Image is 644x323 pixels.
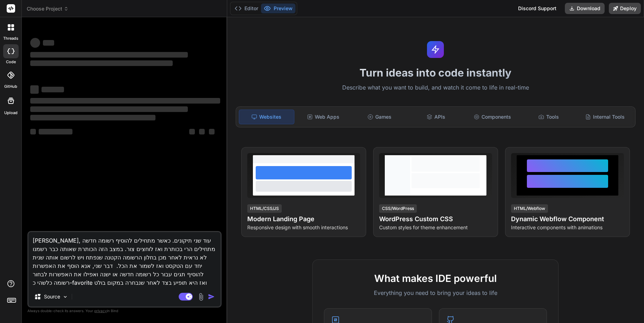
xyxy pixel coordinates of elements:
h4: WordPress Custom CSS [379,214,492,224]
div: Discord Support [514,3,561,14]
span: ‌ [30,106,188,112]
button: Editor [232,4,261,13]
span: ‌ [39,129,72,134]
h2: What makes IDE powerful [324,271,547,286]
span: ‌ [30,85,39,94]
h1: Turn ideas into code instantly [231,66,640,79]
button: Deploy [609,3,641,14]
span: ‌ [30,52,188,58]
button: Preview [261,4,295,13]
span: ‌ [199,129,205,134]
span: privacy [94,309,107,313]
span: ‌ [30,60,173,66]
span: ‌ [30,129,36,134]
span: ‌ [30,38,40,48]
img: Pick Models [62,294,68,300]
p: Interactive components with animations [511,224,624,231]
button: Download [565,3,605,14]
p: Responsive design with smooth interactions [247,224,360,231]
textarea: [PERSON_NAME], עוד שני תיקונים. כאשר מתחילים להוסיף רשומה חדשה מתחילים הרי בכותרת ואז לוחצים צור.... [28,232,221,287]
div: Components [465,110,519,124]
div: HTML/CSS/JS [247,204,282,213]
span: ‌ [43,40,54,46]
div: CSS/WordPress [379,204,417,213]
span: ‌ [30,98,220,104]
div: APIs [408,110,463,124]
span: ‌ [30,115,155,120]
label: threads [3,35,18,41]
span: ‌ [189,129,195,134]
span: ‌ [42,87,64,92]
p: Source [44,293,60,300]
label: GitHub [4,84,17,90]
span: Choose Project [27,5,69,12]
label: code [6,59,16,65]
label: Upload [4,110,18,116]
div: Websites [239,110,294,124]
img: icon [208,293,215,300]
p: Everything you need to bring your ideas to life [324,289,547,297]
div: Games [352,110,407,124]
h4: Dynamic Webflow Component [511,214,624,224]
h4: Modern Landing Page [247,214,360,224]
div: Internal Tools [578,110,632,124]
div: HTML/Webflow [511,204,548,213]
div: Web Apps [296,110,351,124]
span: ‌ [209,129,215,134]
p: Describe what you want to build, and watch it come to life in real-time [231,83,640,92]
p: Always double-check its answers. Your in Bind [27,308,222,314]
img: attachment [197,293,205,301]
p: Custom styles for theme enhancement [379,224,492,231]
div: Tools [521,110,576,124]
